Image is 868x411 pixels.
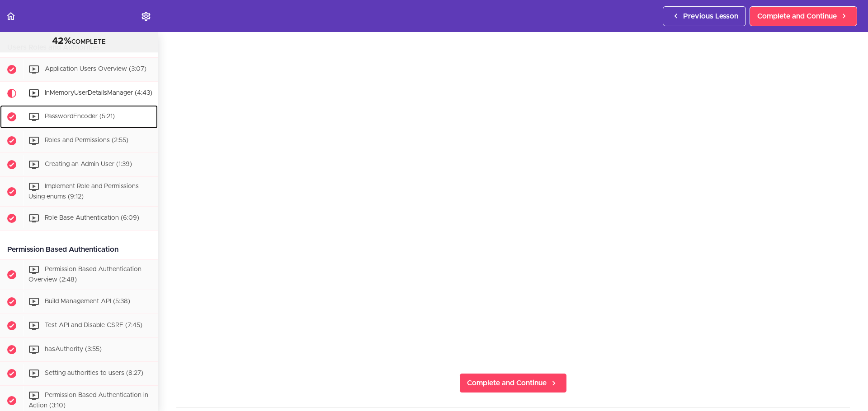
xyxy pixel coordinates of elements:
span: Complete and Continue [467,378,547,388]
svg: Settings Menu [141,11,151,22]
a: Previous Lesson [663,6,746,26]
span: Complete and Continue [757,11,837,22]
a: Complete and Continue [750,6,857,26]
div: COMPLETE [11,36,146,47]
span: Build Management API (5:38) [45,298,130,305]
span: PasswordEncoder (5:21) [45,113,115,120]
span: InMemoryUserDetailsManager (4:43) [45,90,152,96]
span: Permission Based Authentication Overview (2:48) [28,267,142,283]
span: Previous Lesson [683,11,738,22]
span: Creating an Admin User (1:39) [45,161,132,167]
span: Test API and Disable CSRF (7:45) [45,322,142,328]
span: Role Base Authentication (6:09) [45,215,139,222]
svg: Back to course curriculum [5,11,16,22]
span: Setting authorities to users (8:27) [45,370,143,376]
a: Complete and Continue [459,373,567,393]
span: Application Users Overview (3:07) [45,66,146,72]
span: hasAuthority (3:55) [45,346,102,352]
span: Implement Role and Permissions Using enums (9:12) [28,183,139,200]
span: Roles and Permissions (2:55) [45,137,128,143]
span: 42% [52,37,71,46]
span: Permission Based Authentication in Action (3:10) [28,392,148,409]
